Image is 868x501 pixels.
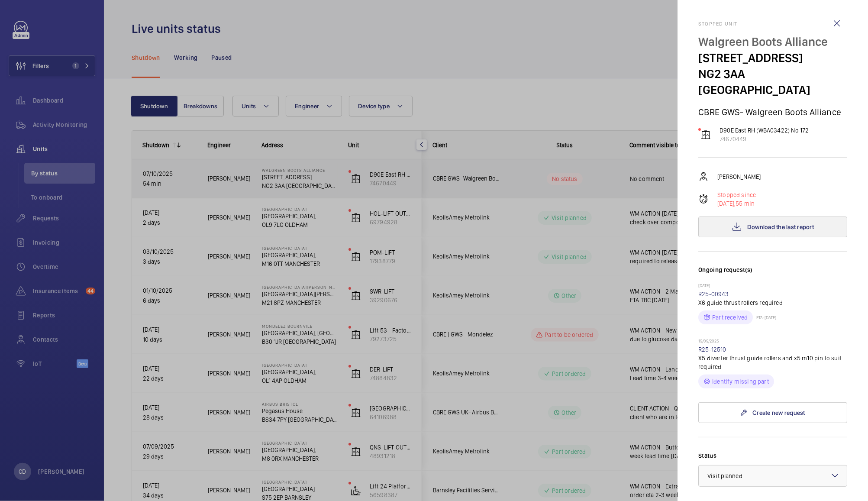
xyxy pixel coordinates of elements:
[698,107,847,117] p: CBRE GWS- Walgreen Boots Alliance
[720,126,809,135] p: D90E East RH (WBA03422) No 172
[698,265,847,283] h3: Ongoing request(s)
[698,66,847,98] p: NG2 3AA [GEOGRAPHIC_DATA]
[753,315,776,320] p: ETA: [DATE]
[698,21,847,27] h2: Stopped unit
[698,451,847,460] label: Status
[700,129,711,140] img: elevator.svg
[717,200,736,207] span: [DATE],
[712,313,748,322] p: Part received
[698,354,847,371] p: X5 diverter thrust guide rollers and x5 m10 pin to suit required
[698,291,729,297] a: R25-00943
[717,172,761,181] p: [PERSON_NAME]
[698,298,847,307] p: X6 guide thrust rollers required
[698,217,847,237] button: Download the last report
[698,34,847,50] p: Walgreen Boots Alliance
[717,191,756,199] p: Stopped since
[698,346,726,353] a: R25-12510
[707,472,742,479] span: Visit planned
[747,223,814,230] span: Download the last report
[720,135,809,143] p: 74670449
[698,338,847,345] p: 19/09/2025
[698,50,847,66] p: [STREET_ADDRESS]
[698,283,847,290] p: [DATE]
[698,402,847,423] a: Create new request
[712,377,769,386] p: Identify missing part
[717,199,756,208] p: 55 min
